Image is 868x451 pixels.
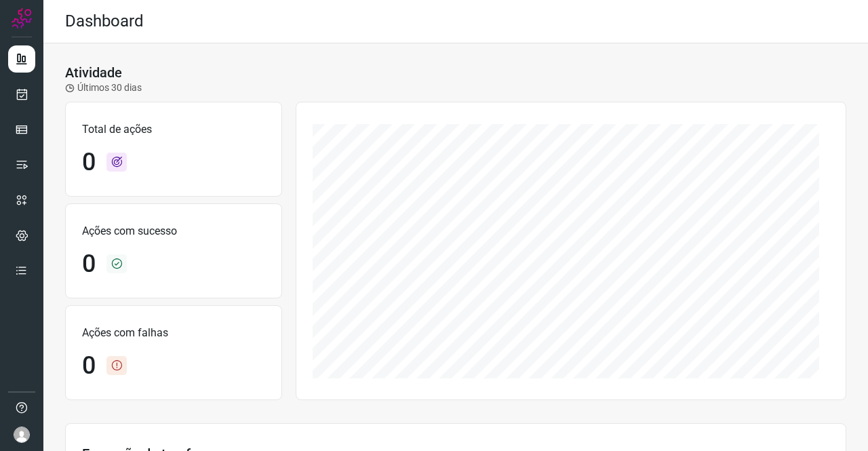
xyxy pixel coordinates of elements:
h1: 0 [82,148,96,177]
img: Logo [12,8,32,28]
p: Ações com sucesso [82,223,265,239]
img: avatar-user-boy.jpg [14,427,30,443]
h1: 0 [82,351,96,380]
p: Total de ações [82,121,265,138]
h2: Dashboard [65,12,144,31]
p: Últimos 30 dias [65,81,142,95]
p: Ações com falhas [82,325,265,341]
h1: 0 [82,250,96,279]
h3: Atividade [65,64,122,81]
